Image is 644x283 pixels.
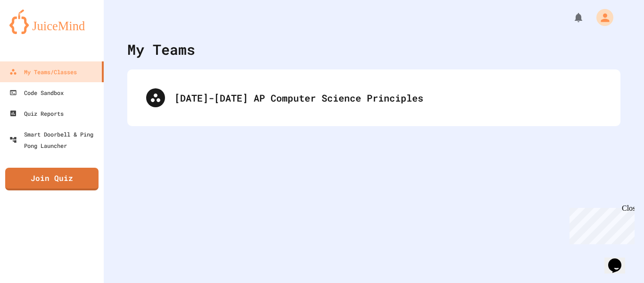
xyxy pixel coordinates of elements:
[566,204,635,244] iframe: chat widget
[555,9,586,26] div: My Notifications
[5,168,99,190] a: Join Quiz
[9,9,94,34] img: logo-orange.svg
[9,66,77,77] div: My Teams/Classes
[586,7,616,28] div: My Account
[4,4,65,60] div: Chat with us now!Close
[9,87,64,98] div: Code Sandbox
[174,91,602,105] div: [DATE]-[DATE] AP Computer Science Principles
[604,245,635,274] iframe: chat widget
[9,129,100,151] div: Smart Doorbell & Ping Pong Launcher
[137,79,611,117] div: [DATE]-[DATE] AP Computer Science Principles
[9,108,64,119] div: Quiz Reports
[127,39,195,60] div: My Teams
